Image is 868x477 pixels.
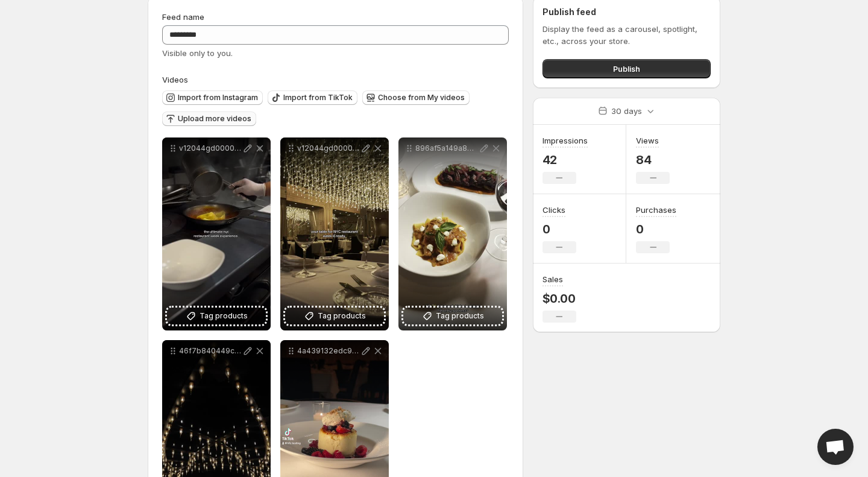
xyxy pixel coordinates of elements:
[542,59,711,78] button: Publish
[297,144,360,153] p: v12044gd0000d2d1k7vog65ijbds13tg
[436,310,484,322] span: Tag products
[415,144,478,153] p: 896af5a149a8418d92565fb3df86532d 2
[611,105,642,117] p: 30 days
[167,308,266,324] button: Tag products
[318,310,366,322] span: Tag products
[179,144,242,153] p: v12044gd0000d2d16onog65mi8vn1b6g 2
[636,204,676,216] h3: Purchases
[280,137,389,330] div: v12044gd0000d2d1k7vog65ijbds13tgTag products
[542,291,576,306] p: $0.00
[162,48,233,58] span: Visible only to you.
[636,222,676,236] p: 0
[162,12,204,22] span: Feed name
[283,93,353,103] span: Import from TikTok
[268,90,357,105] button: Import from TikTok
[403,308,502,324] button: Tag products
[162,137,271,330] div: v12044gd0000d2d16onog65mi8vn1b6g 2Tag products
[285,308,384,324] button: Tag products
[542,273,563,285] h3: Sales
[162,112,256,126] button: Upload more videos
[542,222,576,236] p: 0
[162,90,263,105] button: Import from Instagram
[162,75,188,84] span: Videos
[200,310,248,322] span: Tag products
[542,23,711,47] p: Display the feed as a carousel, spotlight, etc., across your store.
[178,93,258,103] span: Import from Instagram
[542,153,588,167] p: 42
[362,90,470,105] button: Choose from My videos
[179,346,242,356] p: 46f7b840449c4ff2b32b995a7c3f5c07 3
[613,63,640,75] span: Publish
[542,134,588,147] h3: Impressions
[297,346,360,356] p: 4a439132edc945b0ba3563a1ce498701
[636,153,670,167] p: 84
[636,134,659,147] h3: Views
[817,429,854,465] a: Open chat
[398,137,507,330] div: 896af5a149a8418d92565fb3df86532d 2Tag products
[178,114,251,124] span: Upload more videos
[542,204,565,216] h3: Clicks
[542,6,711,18] h2: Publish feed
[378,93,465,103] span: Choose from My videos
